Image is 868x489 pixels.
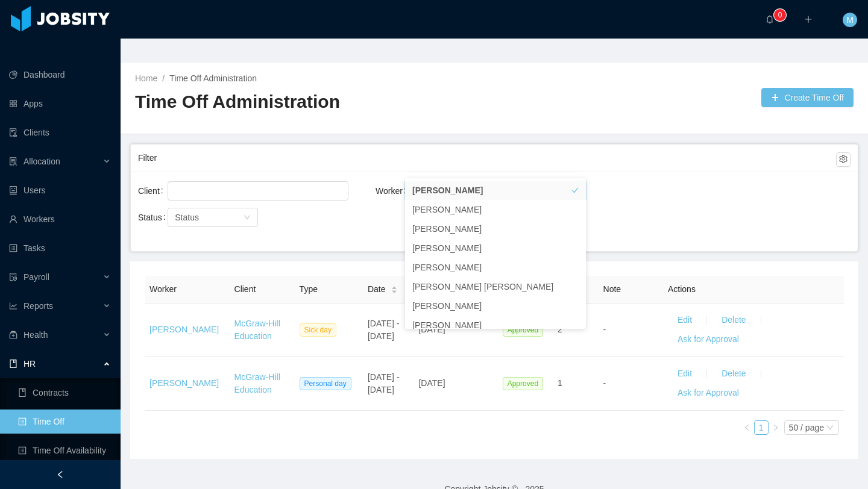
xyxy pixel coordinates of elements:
[368,283,386,296] span: Date
[503,377,543,390] span: Approved
[571,322,579,329] i: icon: check
[405,181,586,200] li: [PERSON_NAME]
[300,284,318,294] span: Type
[405,258,586,277] li: [PERSON_NAME]
[376,186,411,196] label: Worker
[24,272,49,282] span: Payroll
[135,73,157,83] a: Home
[603,325,606,334] span: -
[772,424,779,431] i: icon: right
[234,284,256,294] span: Client
[558,378,562,388] span: 1
[571,244,579,252] i: icon: check
[391,284,397,288] i: icon: caret-up
[571,187,579,194] i: icon: check
[826,424,834,432] i: icon: down
[9,157,17,166] i: icon: solution
[755,421,768,434] a: 1
[405,316,586,335] li: [PERSON_NAME]
[571,264,579,271] i: icon: check
[135,90,494,114] h2: Time Off Administration
[9,331,17,339] i: icon: medicine-box
[18,438,111,463] a: icon: profileTime Off Availability
[740,420,754,435] li: Previous Page
[405,219,586,238] li: [PERSON_NAME]
[603,284,621,294] span: Note
[558,325,562,334] span: 2
[668,284,696,294] span: Actions
[56,470,64,479] i: icon: left
[754,420,769,435] li: 1
[234,319,280,341] a: McGraw-Hill Education
[836,152,851,167] button: icon: setting
[603,378,606,388] span: -
[405,200,586,219] li: [PERSON_NAME]
[668,330,749,349] button: Ask for Approval
[138,186,168,196] label: Client
[503,323,543,337] span: Approved
[171,184,178,198] input: Client
[169,73,257,83] a: Time Off Administration
[300,377,351,390] span: Personal day
[18,381,111,405] a: icon: bookContracts
[149,378,219,388] a: [PERSON_NAME]
[234,372,280,394] a: McGraw-Hill Education
[571,283,579,290] i: icon: check
[418,325,445,334] span: [DATE]
[149,325,219,334] a: [PERSON_NAME]
[571,206,579,213] i: icon: check
[418,378,445,388] span: [DATE]
[368,372,400,394] span: [DATE] - [DATE]
[18,410,111,434] a: icon: profileTime Off
[712,311,755,330] button: Delete
[138,213,171,222] label: Status
[244,214,251,222] i: icon: down
[405,296,586,316] li: [PERSON_NAME]
[9,63,111,87] a: icon: pie-chartDashboard
[9,360,17,368] i: icon: book
[24,157,60,166] span: Allocation
[668,364,702,384] button: Edit
[846,13,854,27] span: M
[9,236,111,260] a: icon: profileTasks
[162,73,165,83] span: /
[571,225,579,232] i: icon: check
[9,302,17,310] i: icon: line-chart
[9,207,111,231] a: icon: userWorkers
[668,311,702,330] button: Edit
[138,147,836,169] div: Filter
[300,323,336,337] span: Sick day
[571,302,579,310] i: icon: check
[405,277,586,296] li: [PERSON_NAME] [PERSON_NAME]
[743,424,750,431] i: icon: left
[24,359,36,369] span: HR
[175,213,199,222] span: Status
[9,92,111,116] a: icon: appstoreApps
[391,289,397,293] i: icon: caret-down
[368,319,400,341] span: [DATE] - [DATE]
[9,178,111,202] a: icon: robotUsers
[149,284,177,294] span: Worker
[24,301,53,311] span: Reports
[769,420,783,435] li: Next Page
[761,88,854,107] button: icon: plusCreate Time Off
[391,284,398,293] div: Sort
[405,238,586,258] li: [PERSON_NAME]
[9,120,111,145] a: icon: auditClients
[712,364,755,384] button: Delete
[24,330,48,340] span: Health
[668,384,749,403] button: Ask for Approval
[789,421,824,434] div: 50 / page
[9,273,17,281] i: icon: file-protect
